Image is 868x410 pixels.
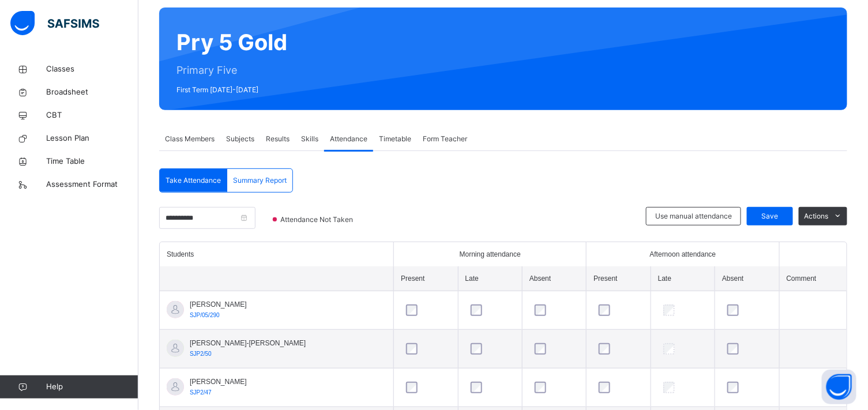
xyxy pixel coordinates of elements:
[458,266,522,291] th: Late
[822,370,856,404] button: Open asap
[301,134,318,144] span: Skills
[651,266,715,291] th: Late
[266,134,290,144] span: Results
[330,134,367,144] span: Attendance
[10,11,99,35] img: safsims
[655,211,732,221] span: Use manual attendance
[756,211,784,221] span: Save
[650,249,716,259] span: Afternoon attendance
[46,156,138,167] span: Time Table
[460,249,521,259] span: Morning attendance
[523,266,587,291] th: Absent
[46,63,138,75] span: Classes
[46,133,138,144] span: Lesson Plan
[587,266,651,291] th: Present
[190,377,247,387] span: [PERSON_NAME]
[394,266,458,291] th: Present
[160,242,394,266] th: Students
[190,312,220,318] span: SJP/05/290
[166,175,221,186] span: Take Attendance
[165,134,215,144] span: Class Members
[190,299,247,310] span: [PERSON_NAME]
[46,110,138,121] span: CBT
[379,134,411,144] span: Timetable
[233,175,287,186] span: Summary Report
[779,266,847,291] th: Comment
[190,389,212,396] span: SJP2/47
[279,215,356,225] span: Attendance Not Taken
[226,134,254,144] span: Subjects
[46,179,138,190] span: Assessment Format
[46,86,138,98] span: Broadsheet
[46,381,138,393] span: Help
[715,266,779,291] th: Absent
[805,211,829,221] span: Actions
[423,134,467,144] span: Form Teacher
[190,351,212,357] span: SJP2/50
[190,338,306,348] span: [PERSON_NAME]-[PERSON_NAME]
